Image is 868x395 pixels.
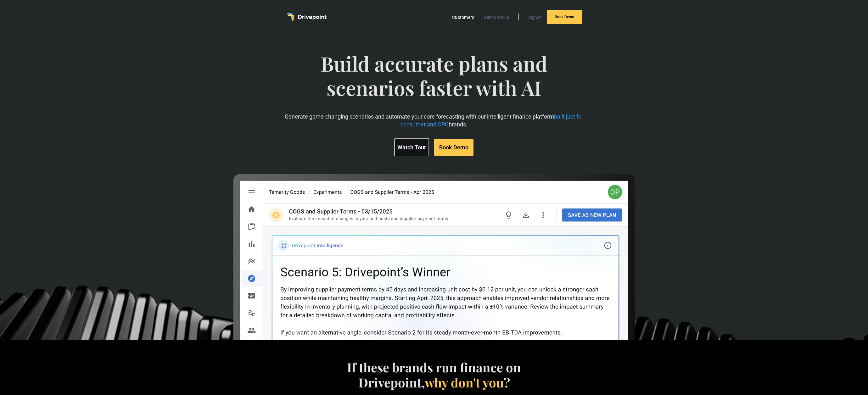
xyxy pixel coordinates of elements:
[525,13,545,21] a: Sign In
[282,52,585,113] span: Build accurate plans and scenarios faster with AI
[394,138,429,156] a: Watch Tour
[344,360,524,390] h4: If these brands run finance on Drivepoint, ?
[282,113,585,128] p: Generate game-changing scenarios and automate your core forecasting with our intelligent finance ...
[425,374,504,391] span: why don't you
[449,13,477,21] a: Customers
[547,10,582,24] a: Book Demo
[434,139,473,156] a: Book Demo
[480,13,512,21] a: Benchmarks
[286,13,327,21] a: home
